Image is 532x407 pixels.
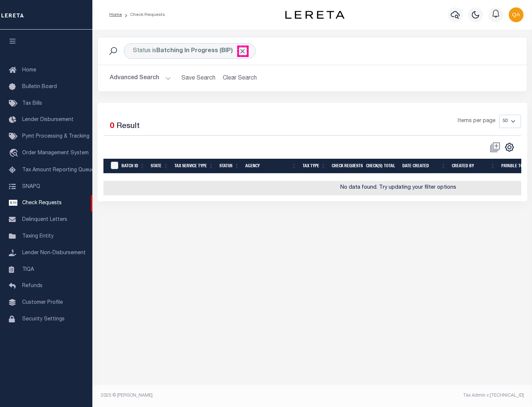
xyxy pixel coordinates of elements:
[119,159,148,174] th: Batch Id: activate to sort column ascending
[285,11,344,19] img: logo-dark.svg
[116,121,140,132] label: Result
[9,149,21,158] i: travel_explore
[171,159,216,174] th: Tax Service Type: activate to sort column ascending
[22,267,34,272] span: TIQA
[509,7,524,22] img: svg+xml;base64,PHN2ZyB4bWxucz0iaHR0cDovL3d3dy53My5vcmcvMjAwMC9zdmciIHBvaW50ZXItZXZlbnRzPSJub25lIi...
[177,71,220,85] button: Save Search
[22,84,57,90] span: Bulletin Board
[22,283,42,289] span: Refunds
[122,11,165,18] li: Check Requests
[363,159,399,174] th: Check(s) Total
[458,117,495,125] span: Items per page
[109,13,122,17] a: Home
[22,117,74,122] span: Lender Disbursement
[22,101,42,106] span: Tax Bills
[22,317,65,322] span: Security Settings
[22,151,89,156] span: Order Management System
[22,184,40,189] span: SNAPQ
[300,159,329,174] th: Tax Type: activate to sort column ascending
[124,43,256,59] div: Status is
[239,47,246,55] span: Click to Remove
[156,48,246,54] b: Batching In Progress (BIP)
[318,392,524,399] div: Tax Admin v.[TECHNICAL_ID]
[22,250,86,256] span: Lender Non-Disbursement
[22,217,67,222] span: Delinquent Letters
[216,159,242,174] th: Status: activate to sort column ascending
[399,159,449,174] th: Date Created: activate to sort column ascending
[22,201,62,206] span: Check Requests
[22,300,63,305] span: Customer Profile
[95,392,313,399] div: 2025 © [PERSON_NAME].
[110,122,114,130] span: 0
[220,71,260,85] button: Clear Search
[242,159,300,174] th: Agency: activate to sort column ascending
[449,159,498,174] th: Created By: activate to sort column ascending
[329,159,363,174] th: Check Requests
[22,68,36,73] span: Home
[22,134,89,139] span: Pymt Processing & Tracking
[22,234,54,239] span: Taxing Entity
[148,159,171,174] th: State: activate to sort column ascending
[22,168,94,173] span: Tax Amount Reporting Queue
[110,71,171,85] button: Advanced Search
